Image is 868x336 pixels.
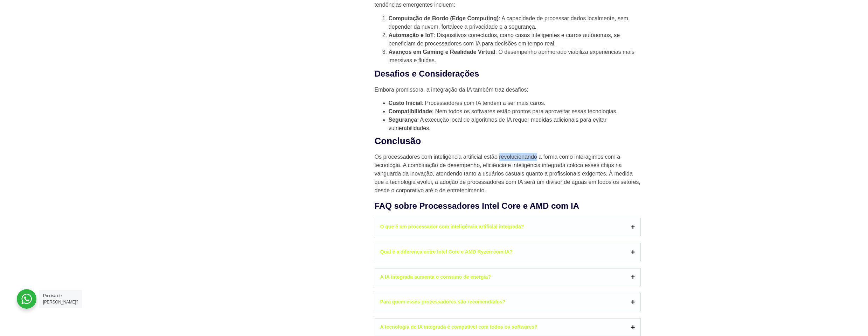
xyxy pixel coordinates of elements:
[742,246,868,336] iframe: Chat Widget
[375,136,421,146] strong: Conclusão
[389,15,499,21] strong: Computação de Bordo (Edge Computing)
[389,107,641,116] li: : Nem todos os softwares estão prontos para aproveitar essas tecnologias.
[375,86,641,94] p: Embora promissora, a integração da IA também traz desafios:
[375,243,640,261] a: Qual é a diferença entre Intel Core e AMD Ryzen com IA?
[389,32,434,38] strong: Automação e IoT
[389,116,641,133] li: : A execução local de algoritmos de IA requer medidas adicionais para evitar vulnerabilidades.
[43,293,78,305] span: Precisa de [PERSON_NAME]?
[375,269,640,286] a: A IA integrada aumenta o consumo de energia?
[742,246,868,336] div: Widget de chat
[389,48,641,65] li: : O desempenho aprimorado viabiliza experiências mais imersivas e fluidas.
[389,108,432,114] strong: Compatibilidade
[375,293,640,311] a: Para quem esses processadores são recomendados?
[389,31,641,48] li: : Dispositivos conectados, como casas inteligentes e carros autônomos, se beneficiam de processad...
[375,153,641,195] p: Os processadores com inteligência artificial estão revolucionando a forma como interagimos com a ...
[389,49,495,55] strong: Avanços em Gaming e Realidade Virtual
[389,100,422,106] strong: Custo Inicial
[375,319,640,336] a: A tecnologia de IA integrada é compatível com todos os softwares?
[375,218,640,236] a: O que é um processador com inteligência artificial integrada?
[375,201,579,210] strong: FAQ sobre Processadores Intel Core e AMD com IA
[389,117,417,123] strong: Segurança
[375,69,479,78] strong: Desafios e Considerações
[389,99,641,107] li: : Processadores com IA tendem a ser mais caros.
[389,14,641,31] li: : A capacidade de processar dados localmente, sem depender da nuvem, fortalece a privacidade e a ...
